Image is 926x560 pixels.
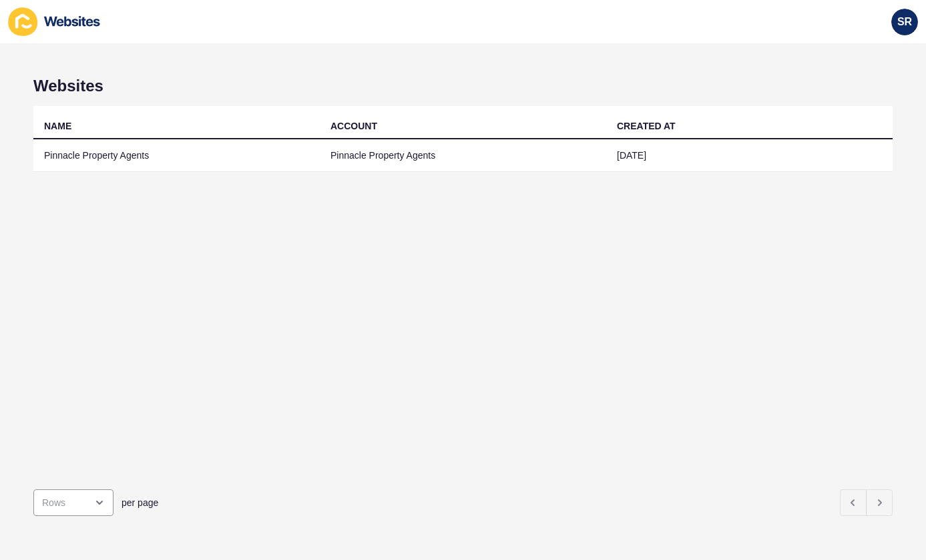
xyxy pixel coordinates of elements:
[33,139,320,172] td: Pinnacle Property Agents
[320,139,606,172] td: Pinnacle Property Agents
[606,139,893,172] td: [DATE]
[617,119,676,133] div: CREATED AT
[330,119,377,133] div: ACCOUNT
[33,489,113,516] div: open menu
[897,15,912,29] span: SR
[33,77,893,95] h1: Websites
[122,496,158,509] span: per page
[44,119,71,133] div: NAME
